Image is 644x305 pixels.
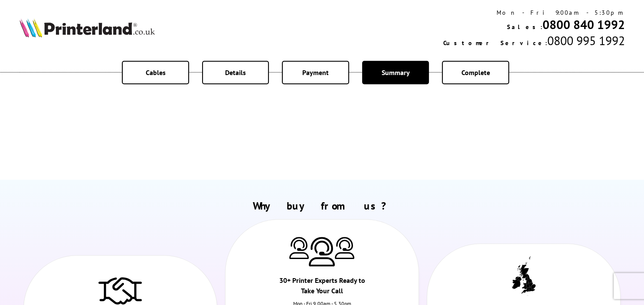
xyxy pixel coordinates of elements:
span: Payment [302,68,329,77]
span: Summary [381,68,409,77]
img: Printer Experts [289,237,309,259]
span: Sales: [507,23,542,31]
img: UK tax payer [512,256,536,296]
img: Printerland Logo [20,18,155,37]
span: Cables [146,68,166,77]
div: 30+ Printer Experts Ready to Take Your Call [274,275,370,300]
span: Customer Service: [443,39,547,47]
img: Printer Experts [335,237,354,259]
span: 0800 995 1992 [547,33,624,49]
div: Mon - Fri 9:00am - 5:30pm [443,9,624,16]
a: 0800 840 1992 [542,16,624,33]
img: Printer Experts [309,237,335,267]
span: Details [225,68,246,77]
h2: Why buy from us? [20,199,625,213]
span: Complete [461,68,490,77]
